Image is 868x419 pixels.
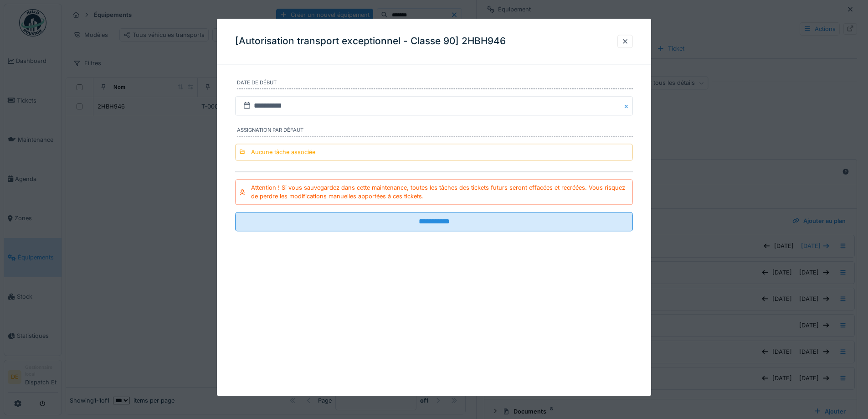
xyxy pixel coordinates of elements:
div: Attention ! Si vous sauvegardez dans cette maintenance, toutes les tâches des tickets futurs sero... [251,183,629,201]
label: Assignation par défaut [237,126,633,136]
button: Close [623,96,633,115]
div: Aucune tâche associée [251,148,315,156]
h3: [Autorisation transport exceptionnel - Classe 90] 2HBH946 [235,36,506,47]
label: Date de Début [237,79,633,89]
